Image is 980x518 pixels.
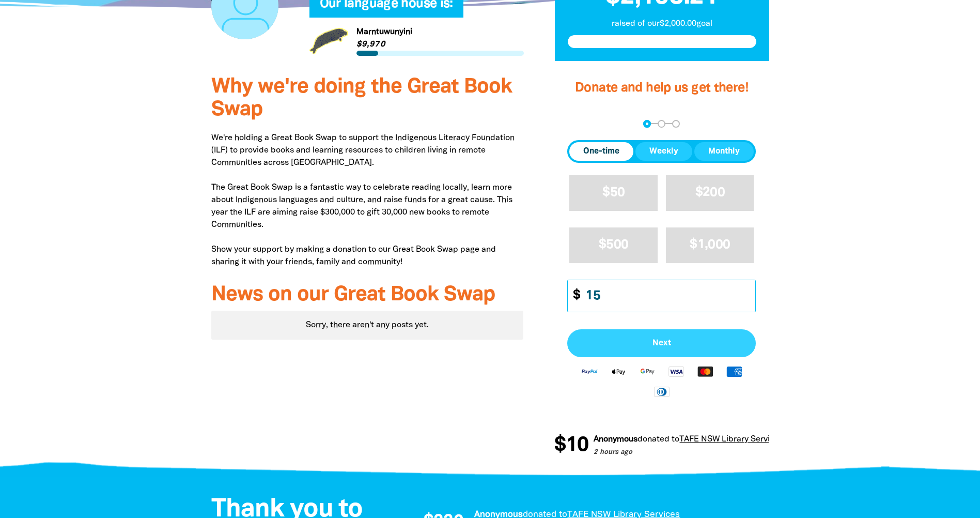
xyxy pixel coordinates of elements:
[211,132,524,268] p: We're holding a Great Book Swap to support the Indigenous Literacy Foundation (ILF) to provide bo...
[578,280,755,312] input: Enter custom amount
[575,365,604,377] img: Paypal logo
[602,187,625,199] span: $50
[649,145,678,158] span: Weekly
[662,365,691,377] img: Visa logo
[618,436,660,443] span: donated to
[658,120,665,128] button: Navigate to step 2 of 3 to enter your details
[567,140,756,163] div: Donation frequency
[643,120,651,128] button: Navigate to step 1 of 3 to enter your donation amount
[660,436,764,443] a: TAFE NSW Library Services
[694,142,754,161] button: Monthly
[583,145,619,158] span: One-time
[569,175,658,211] button: $50
[604,365,633,377] img: Apple Pay logo
[567,357,756,405] div: Available payment methods
[690,239,730,251] span: $1,000
[569,142,633,161] button: One-time
[691,365,720,377] img: Mastercard logo
[720,365,749,377] img: American Express logo
[554,429,769,462] div: Donation stream
[666,175,754,211] button: $200
[579,339,744,347] span: Next
[211,284,524,307] h3: News on our Great Book Swap
[666,227,754,263] button: $1,000
[569,227,658,263] button: $500
[574,448,764,458] p: 2 hours ago
[633,365,662,377] img: Google Pay logo
[672,120,680,128] button: Navigate to step 3 of 3 to enter your payment details
[567,329,756,357] button: Pay with Credit Card
[211,311,524,340] div: Paginated content
[568,18,756,30] p: raised of our $2,000.00 goal
[574,436,618,443] em: Anonymous
[708,145,740,158] span: Monthly
[535,435,569,456] span: $10
[309,7,524,13] h6: My Team
[211,311,524,340] div: Sorry, there aren't any posts yet.
[211,78,512,119] span: Why we're doing the Great Book Swap
[695,187,725,199] span: $200
[647,386,676,398] img: Diners Club logo
[568,280,580,312] span: $
[575,82,749,94] span: Donate and help us get there!
[635,142,692,161] button: Weekly
[599,239,628,251] span: $500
